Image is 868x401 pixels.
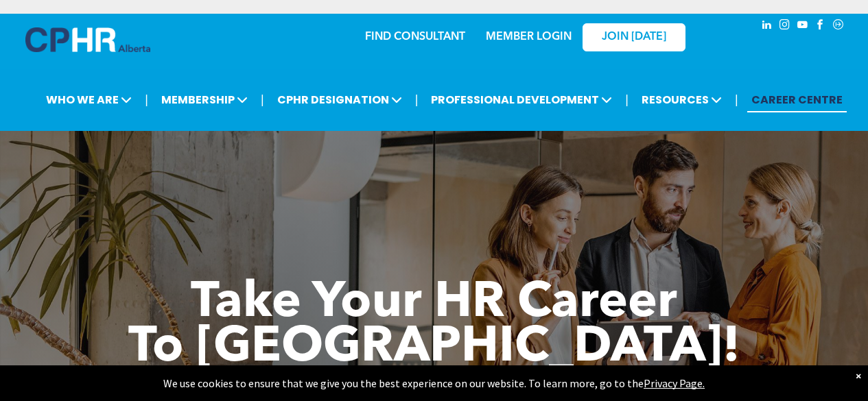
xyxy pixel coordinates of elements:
[42,87,136,112] span: WHO WE ARE
[602,31,666,44] span: JOIN [DATE]
[747,87,847,112] a: CAREER CENTRE
[427,87,616,112] span: PROFESSIONAL DEVELOPMENT
[760,17,775,36] a: linkedin
[415,86,419,114] li: |
[273,87,406,112] span: CPHR DESIGNATION
[637,87,726,112] span: RESOURCES
[795,17,810,36] a: youtube
[735,86,738,114] li: |
[128,324,740,373] span: To [GEOGRAPHIC_DATA]!
[831,17,846,36] a: Social network
[365,32,465,42] a: FIND CONSULTANT
[191,279,677,328] span: Take Your HR Career
[25,27,150,52] img: A blue and white logo for cp alberta
[583,23,685,51] a: JOIN [DATE]
[625,86,629,114] li: |
[157,87,252,112] span: MEMBERSHIP
[813,17,828,36] a: facebook
[486,32,572,42] a: MEMBER LOGIN
[261,86,264,114] li: |
[777,17,793,36] a: instagram
[145,86,148,114] li: |
[856,369,861,382] div: Dismiss notification
[644,376,705,390] a: Privacy Page.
